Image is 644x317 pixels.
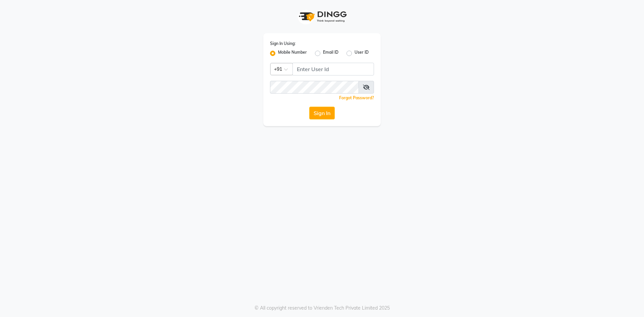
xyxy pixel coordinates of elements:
label: User ID [355,49,369,57]
input: Username [270,81,359,94]
img: logo1.svg [295,7,349,27]
label: Mobile Number [278,49,307,57]
label: Sign In Using: [270,41,296,47]
input: Username [292,63,374,75]
a: Forgot Password? [339,95,374,100]
button: Sign In [309,107,335,119]
label: Email ID [323,49,338,57]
